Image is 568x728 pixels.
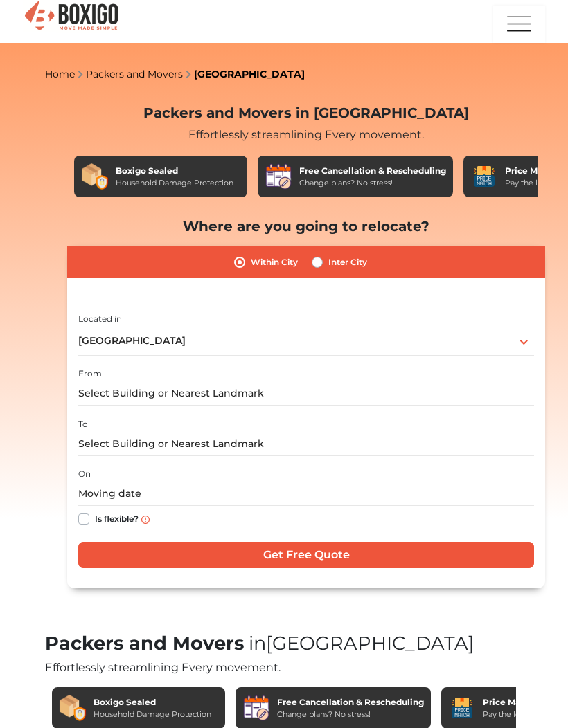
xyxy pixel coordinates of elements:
[78,432,534,456] input: Select Building or Nearest Landmark
[277,696,424,709] div: Free Cancellation & Rescheduling
[265,163,292,190] img: Free Cancellation & Rescheduling
[78,482,534,506] input: Moving date
[78,418,88,430] label: To
[116,165,233,177] div: Boxigo Sealed
[94,709,211,720] div: Household Damage Protection
[67,218,545,235] h2: Where are you going to relocate?
[45,68,75,80] a: Home
[86,68,183,80] a: Packers and Movers
[95,511,139,525] label: Is flexible?
[251,254,298,271] label: Within City
[249,632,266,655] span: in
[78,334,186,347] span: [GEOGRAPHIC_DATA]
[194,68,305,80] a: [GEOGRAPHIC_DATA]
[78,468,91,480] label: On
[45,661,281,674] span: Effortlessly streamlining Every movement.
[141,516,150,524] img: info
[78,381,534,406] input: Select Building or Nearest Landmark
[299,177,446,189] div: Change plans? No stress!
[78,542,534,568] input: Get Free Quote
[94,696,211,709] div: Boxigo Sealed
[116,177,233,189] div: Household Damage Protection
[505,6,533,43] img: menu
[67,104,545,121] h2: Packers and Movers in [GEOGRAPHIC_DATA]
[277,709,424,720] div: Change plans? No stress!
[328,254,367,271] label: Inter City
[78,367,102,380] label: From
[78,313,122,325] label: Located in
[242,694,270,722] img: Free Cancellation & Rescheduling
[299,165,446,177] div: Free Cancellation & Rescheduling
[45,633,523,655] h1: Packers and Movers
[470,163,498,190] img: Price Match Guarantee
[59,694,87,722] img: Boxigo Sealed
[81,163,109,190] img: Boxigo Sealed
[67,127,545,143] div: Effortlessly streamlining Every movement.
[244,632,474,655] span: [GEOGRAPHIC_DATA]
[448,694,476,722] img: Price Match Guarantee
